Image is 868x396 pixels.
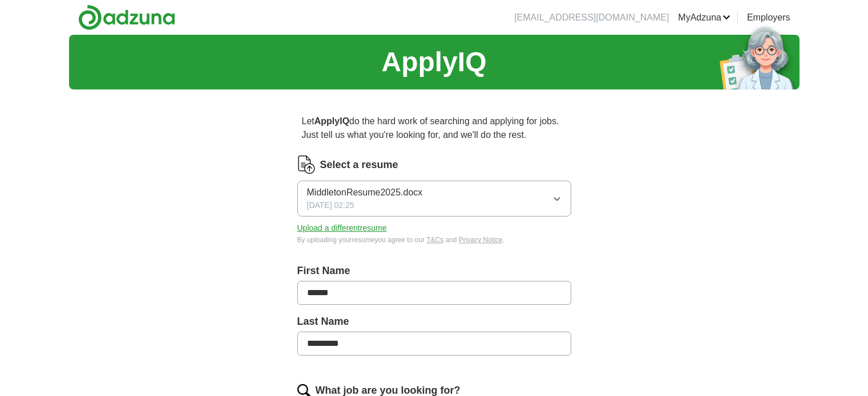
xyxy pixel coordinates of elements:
[320,157,398,173] label: Select a resume
[78,5,175,30] img: Adzuna logo
[297,314,571,329] label: Last Name
[426,236,443,244] a: T&Cs
[314,116,349,126] strong: ApplyIQ
[297,156,316,174] img: CV Icon
[297,235,571,245] div: By uploading your resume you agree to our and .
[747,11,790,25] a: Employers
[307,186,423,199] span: MiddletonResume2025.docx
[297,110,571,146] p: Let do the hard work of searching and applying for jobs. Just tell us what you're looking for, an...
[678,11,730,25] a: MyAdzuna
[297,263,571,279] label: First Name
[297,222,387,234] button: Upload a differentresume
[514,11,669,25] li: [EMAIL_ADDRESS][DOMAIN_NAME]
[459,236,503,244] a: Privacy Notice
[381,42,486,83] h1: ApplyIQ
[307,199,354,211] span: [DATE] 02:25
[297,181,571,217] button: MiddletonResume2025.docx[DATE] 02:25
